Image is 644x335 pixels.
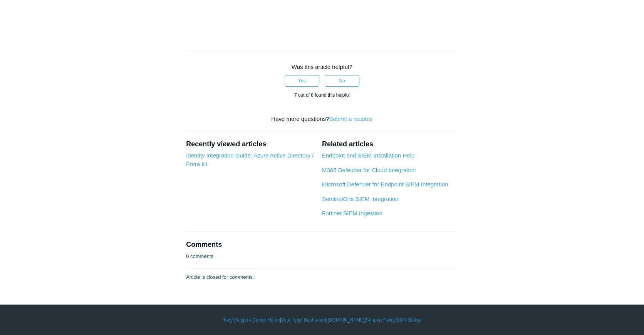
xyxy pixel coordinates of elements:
[281,317,326,323] a: Your Todyl Dashboard
[397,317,421,323] a: SGN Status
[186,273,254,281] p: Article is closed for comments.
[366,317,396,323] a: Support Policy
[329,116,372,122] a: Submit a request
[322,152,414,159] a: Endpoint and SIEM Installation Help
[99,317,545,323] div: | | | |
[322,181,448,188] a: Microsoft Defender for Endpoint SIEM Integration
[294,92,350,98] span: 7 out of 8 found this helpful
[325,75,359,87] button: This article was not helpful
[327,317,364,323] a: [DOMAIN_NAME]
[186,240,458,250] h2: Comments
[292,64,352,70] span: Was this article helpful?
[186,115,458,124] div: Have more questions?
[322,139,458,149] h2: Related articles
[186,253,213,260] p: 0 comments
[223,317,280,323] a: Todyl Support Center Home
[322,196,398,202] a: SentinelOne SIEM Integration
[322,210,382,216] a: Fortinet SIEM Ingestion
[322,167,416,173] a: M365 Defender for Cloud Integration
[186,152,314,167] a: Identity Integration Guide: Azure Active Directory / Entra ID
[186,139,314,149] h2: Recently viewed articles
[285,75,319,87] button: This article was helpful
